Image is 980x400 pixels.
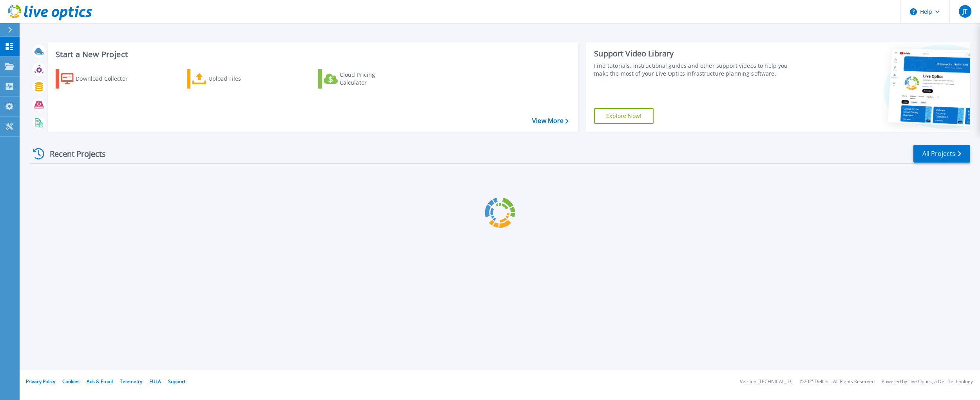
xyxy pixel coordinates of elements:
[594,49,792,59] div: Support Video Library
[56,69,143,89] a: Download Collector
[76,71,138,87] div: Download Collector
[532,117,569,125] a: View More
[87,378,113,385] a: Ads & Email
[962,8,967,14] span: JT
[26,378,55,385] a: Privacy Policy
[30,144,116,163] div: Recent Projects
[340,71,402,87] div: Cloud Pricing Calculator
[62,378,80,385] a: Cookies
[187,69,274,89] a: Upload Files
[168,378,185,385] a: Support
[800,379,875,384] li: © 2025 Dell Inc. All Rights Reserved
[56,50,568,59] h3: Start a New Project
[594,62,792,78] div: Find tutorials, instructional guides and other support videos to help you make the most of your L...
[740,379,793,384] li: Version: [TECHNICAL_ID]
[594,108,654,124] a: Explore Now!
[913,145,970,163] a: All Projects
[318,69,406,89] a: Cloud Pricing Calculator
[120,378,142,385] a: Telemetry
[149,378,161,385] a: EULA
[208,71,271,87] div: Upload Files
[882,379,973,384] li: Powered by Live Optics, a Dell Technology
